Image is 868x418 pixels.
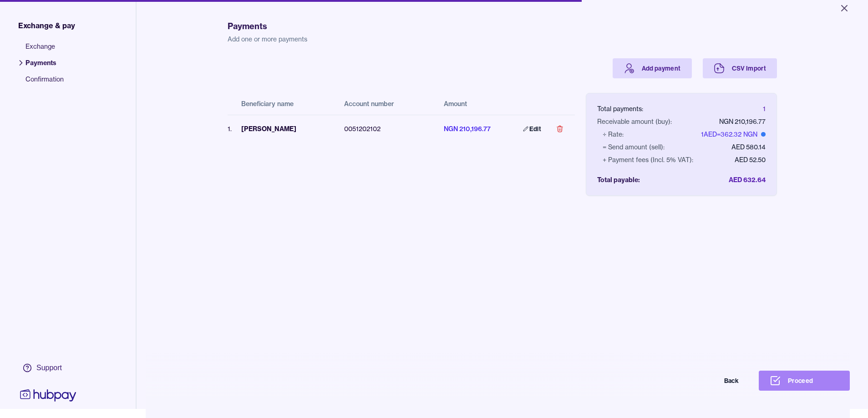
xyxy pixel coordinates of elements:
[603,143,665,152] div: = Send amount (sell):
[234,115,337,143] td: [PERSON_NAME]
[703,58,777,78] a: CSV Import
[719,117,766,126] div: NGN 210,196.77
[603,155,693,164] div: + Payment fees (Incl. 5% VAT):
[735,155,766,164] div: AED 52.50
[763,104,766,113] div: 1
[36,363,62,373] div: Support
[25,58,64,75] span: Payments
[25,75,64,91] span: Confirmation
[228,35,777,44] p: Add one or more payments
[603,130,624,139] div: ÷ Rate:
[437,115,505,143] td: NGN 210,196.77
[337,115,437,143] td: 0051202102
[597,117,672,126] div: Receivable amount (buy):
[18,20,75,31] span: Exchange & pay
[337,93,437,115] th: Account number
[228,20,777,33] h1: Payments
[659,371,750,391] button: Back
[731,143,766,152] div: AED 580.14
[597,175,640,184] div: Total payable:
[18,358,78,377] a: Support
[228,115,234,143] td: 1 .
[437,93,505,115] th: Amount
[759,371,850,391] button: Proceed
[234,93,337,115] th: Beneficiary name
[25,42,64,58] span: Exchange
[613,58,692,78] a: Add payment
[512,119,552,139] a: Edit
[701,130,766,139] div: 1 AED = 362.32 NGN
[597,104,643,113] div: Total payments:
[729,175,766,184] div: AED 632.64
